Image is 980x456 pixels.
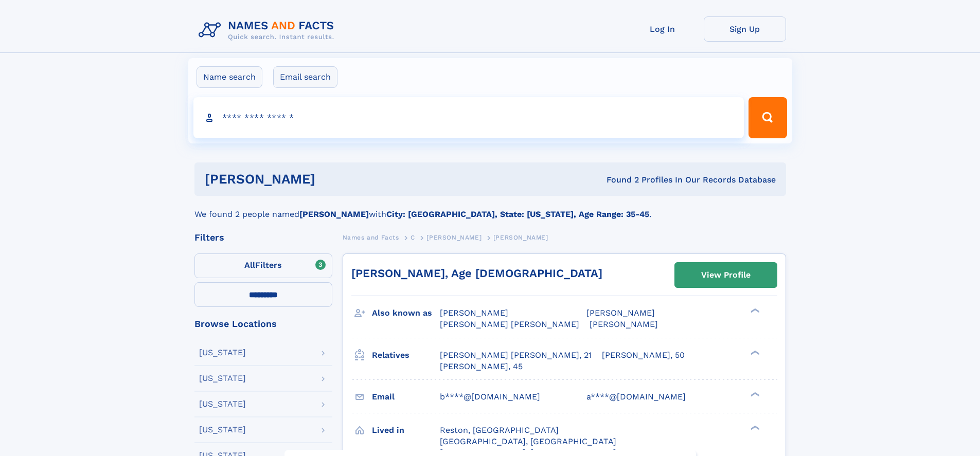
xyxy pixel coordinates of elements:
[440,319,579,329] span: [PERSON_NAME] [PERSON_NAME]
[440,350,592,361] a: [PERSON_NAME] [PERSON_NAME], 21
[194,16,343,44] img: Logo Names and Facts
[194,196,786,221] div: We found 2 people named with .
[493,234,548,241] span: [PERSON_NAME]
[440,361,523,372] a: [PERSON_NAME], 45
[701,263,751,287] div: View Profile
[411,234,415,241] span: C
[748,391,760,397] div: ❯
[621,16,704,42] a: Log In
[675,263,777,287] a: View Profile
[386,209,649,219] b: City: [GEOGRAPHIC_DATA], State: [US_STATE], Age Range: 35-45
[426,231,482,244] a: [PERSON_NAME]
[351,267,602,280] a: [PERSON_NAME], Age [DEMOGRAPHIC_DATA]
[199,400,246,408] div: [US_STATE]
[748,424,760,431] div: ❯
[194,319,332,329] div: Browse Locations
[343,231,399,244] a: Names and Facts
[586,308,655,318] span: [PERSON_NAME]
[372,422,440,439] h3: Lived in
[205,173,461,186] h1: [PERSON_NAME]
[440,436,616,446] span: [GEOGRAPHIC_DATA], [GEOGRAPHIC_DATA]
[411,231,415,244] a: C
[748,307,760,314] div: ❯
[194,233,332,242] div: Filters
[440,308,508,318] span: [PERSON_NAME]
[244,260,255,270] span: All
[440,425,559,435] span: Reston, [GEOGRAPHIC_DATA]
[372,304,440,322] h3: Also known as
[199,426,246,434] div: [US_STATE]
[602,350,685,361] a: [PERSON_NAME], 50
[193,97,744,138] input: search input
[426,234,482,241] span: [PERSON_NAME]
[199,349,246,357] div: [US_STATE]
[372,388,440,406] h3: Email
[299,209,369,219] b: [PERSON_NAME]
[273,66,337,88] label: Email search
[197,66,262,88] label: Name search
[461,174,776,186] div: Found 2 Profiles In Our Records Database
[590,319,658,329] span: [PERSON_NAME]
[704,16,786,42] a: Sign Up
[199,374,246,382] div: [US_STATE]
[748,349,760,356] div: ❯
[749,97,787,138] button: Search Button
[372,346,440,364] h3: Relatives
[194,253,332,278] label: Filters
